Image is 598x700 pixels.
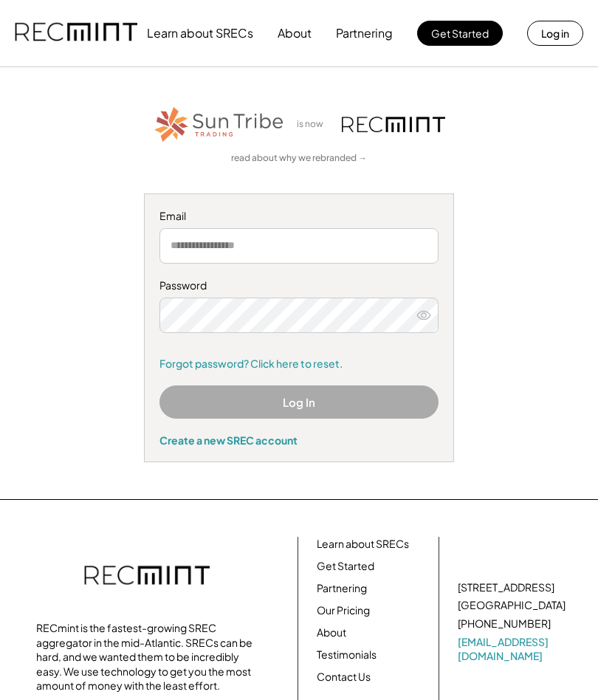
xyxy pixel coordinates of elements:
button: Partnering [336,18,393,48]
div: [PHONE_NUMBER] [458,617,551,631]
button: Get Started [417,21,503,46]
button: Learn about SRECs [147,18,253,48]
img: STT_Horizontal_Logo%2B-%2BColor.png [153,104,286,145]
div: Email [159,209,439,224]
button: Log In [159,385,439,419]
a: Get Started [317,559,374,574]
button: About [278,18,312,48]
a: Partnering [317,581,367,596]
button: Log in [527,21,583,46]
img: recmint-logotype%403x.png [84,551,210,603]
div: Password [159,278,439,293]
a: Learn about SRECs [317,537,409,552]
div: [GEOGRAPHIC_DATA] [458,598,566,613]
img: recmint-logotype%403x.png [342,117,445,132]
a: About [317,625,346,640]
div: RECmint is the fastest-growing SREC aggregator in the mid-Atlantic. SRECs can be hard, and we wan... [36,621,258,693]
div: Create a new SREC account [159,433,439,447]
a: Contact Us [317,670,371,684]
div: [STREET_ADDRESS] [458,580,554,595]
div: is now [293,118,334,131]
img: recmint-logotype%403x.png [15,8,137,58]
a: Forgot password? Click here to reset. [159,357,439,371]
a: [EMAIL_ADDRESS][DOMAIN_NAME] [458,635,568,664]
a: read about why we rebranded → [231,152,367,165]
a: Testimonials [317,648,377,662]
a: Our Pricing [317,603,370,618]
